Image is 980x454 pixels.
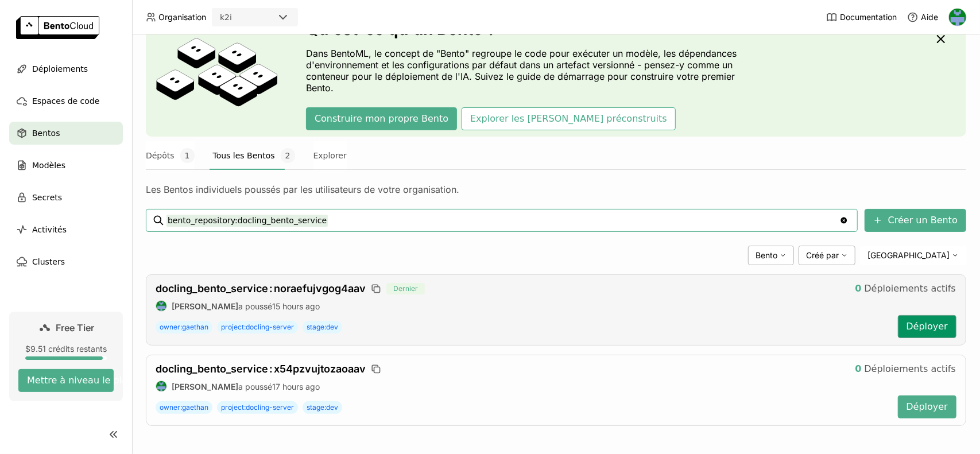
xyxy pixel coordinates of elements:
span: owner:gaethan [156,401,212,414]
button: 0Déploiements actifs [846,358,964,381]
button: Déployer [898,315,956,338]
span: Activités [32,223,67,236]
a: Espaces de code [9,90,123,112]
a: Documentation [826,11,897,23]
div: Bento [748,246,794,265]
span: Clusters [32,255,65,269]
input: Selected k2i. [233,12,234,24]
strong: [PERSON_NAME] [172,382,238,391]
img: Gaethan Legrand [156,301,166,311]
span: owner:gaethan [156,321,212,333]
button: Créer un Bento [865,209,966,232]
div: a poussé [156,381,889,392]
span: Free Tier [56,322,95,333]
a: docling_bento_service:noraefujvgog4aav [156,282,366,295]
button: Tous les Bentos [213,141,295,170]
span: Modèles [32,158,65,172]
span: Créé par [806,250,839,261]
span: Déploiements [32,62,88,76]
span: docling_bento_service noraefujvgog4aav [156,282,366,294]
a: Secrets [9,186,123,209]
img: cover onboarding [155,37,278,113]
strong: 0 [855,283,861,294]
button: Déployer [898,395,956,418]
a: Déploiements [9,57,123,80]
button: Mettre à niveau le plan [18,369,114,392]
div: Les Bentos individuels poussés par les utilisateurs de votre organisation. [146,184,966,195]
span: Organisation [158,12,206,22]
span: 1 [180,148,195,163]
span: project:docling-server [217,401,298,414]
span: Aide [921,12,938,22]
button: Construire mon propre Bento [306,107,457,130]
button: Dépôts [146,141,195,170]
button: 0Déploiements actifs [846,277,964,300]
svg: Clear value [839,216,849,225]
a: Modèles [9,154,123,177]
p: Dans BentoML, le concept de "Bento" regroupe le code pour exécuter un modèle, les dépendances d'e... [306,48,760,94]
img: Gaethan Legrand [156,381,166,391]
span: Bento [756,250,777,261]
img: logo [16,16,99,39]
span: stage:dev [303,321,342,333]
span: Déploiements actifs [865,363,956,375]
a: Activités [9,218,123,241]
span: Documentation [840,12,897,22]
span: 15 hours ago [272,301,320,311]
strong: [PERSON_NAME] [172,301,238,311]
span: Secrets [32,191,62,204]
div: Aide [907,11,938,23]
span: project:docling-server [217,321,298,333]
h3: Qu'est-ce qu'un Bento ? [306,20,760,38]
span: [GEOGRAPHIC_DATA] [867,250,950,261]
span: Dernier [386,283,425,294]
span: Bentos [32,126,60,140]
span: docling_bento_service x54pzvujtozaoaav [156,363,366,375]
div: Créé par [799,246,855,265]
input: Rechercher [166,211,839,230]
div: a poussé [156,300,889,312]
span: : [269,363,273,375]
button: Explorer [313,141,347,170]
img: Gaethan Legrand [949,9,966,26]
a: docling_bento_service:x54pzvujtozaoaav [156,363,366,375]
span: Espaces de code [32,94,99,108]
button: Explorer les [PERSON_NAME] préconstruits [462,107,676,130]
strong: 0 [855,363,861,375]
a: Free Tier$9.51 crédits restantsMettre à niveau le plan [9,312,123,401]
span: : [269,282,273,294]
div: k2i [220,11,232,23]
a: Clusters [9,250,123,273]
span: 17 hours ago [272,382,320,391]
span: stage:dev [303,401,342,414]
div: $9.51 crédits restants [18,344,114,354]
div: [GEOGRAPHIC_DATA] [860,246,966,265]
span: 2 [281,148,295,163]
span: Déploiements actifs [865,283,956,294]
a: Bentos [9,122,123,145]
